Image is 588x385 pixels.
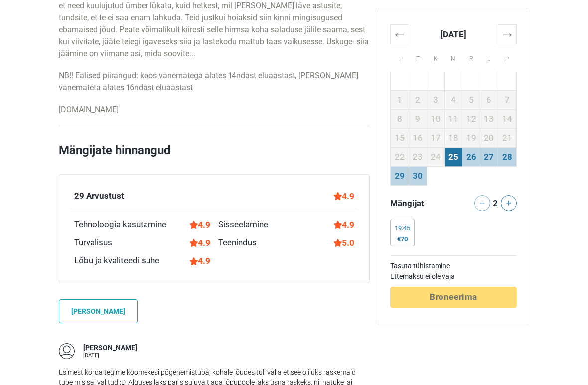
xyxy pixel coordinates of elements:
[74,236,112,249] div: Turvalisus
[427,128,444,147] td: 17
[59,141,370,174] h2: Mängijate hinnangud
[390,166,409,185] td: 29
[390,90,409,109] td: 1
[409,128,427,147] td: 16
[444,44,462,71] th: N
[427,44,444,71] th: K
[386,195,453,211] div: Mängijat
[218,218,268,231] div: Sisseelamine
[427,90,444,109] td: 3
[480,147,498,166] td: 27
[498,147,516,166] td: 28
[498,24,516,44] th: →
[59,70,370,94] p: NB!! Ealised piirangud: koos vanematega alates 14ndast eluaastast, [PERSON_NAME] vanemateta alate...
[409,44,427,71] th: T
[444,128,462,147] td: 18
[480,128,498,147] td: 20
[190,254,210,267] div: 4.9
[74,190,124,203] div: 29 Arvustust
[74,218,166,231] div: Tehnoloogia kasutamine
[83,353,137,358] div: [DATE]
[462,147,480,166] td: 26
[74,254,159,267] div: Lõbu ja kvaliteedi suhe
[334,236,354,249] div: 5.0
[390,261,517,271] td: Tasuta tühistamine
[334,190,354,203] div: 4.9
[491,195,500,209] div: 2
[480,44,498,71] th: L
[462,109,480,128] td: 12
[390,128,409,147] td: 15
[59,299,138,323] a: [PERSON_NAME]
[427,147,444,166] td: 24
[409,24,498,44] th: [DATE]
[390,24,409,44] th: ←
[390,271,517,282] td: Ettemaksu ei ole vaja
[480,109,498,128] td: 13
[462,44,480,71] th: R
[334,218,354,231] div: 4.9
[390,147,409,166] td: 22
[498,128,516,147] td: 21
[427,109,444,128] td: 10
[498,109,516,128] td: 14
[444,90,462,109] td: 4
[395,235,410,243] div: €70
[395,224,410,232] div: 19:45
[498,44,516,71] th: P
[480,90,498,109] td: 6
[462,90,480,109] td: 5
[498,90,516,109] td: 7
[390,109,409,128] td: 8
[190,236,210,249] div: 4.9
[409,109,427,128] td: 9
[409,147,427,166] td: 23
[444,147,462,166] td: 25
[190,218,210,231] div: 4.9
[409,166,427,185] td: 30
[59,104,370,116] p: [DOMAIN_NAME]
[409,90,427,109] td: 2
[218,236,257,249] div: Teenindus
[390,44,409,71] th: E
[462,128,480,147] td: 19
[444,109,462,128] td: 11
[83,343,137,353] div: [PERSON_NAME]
